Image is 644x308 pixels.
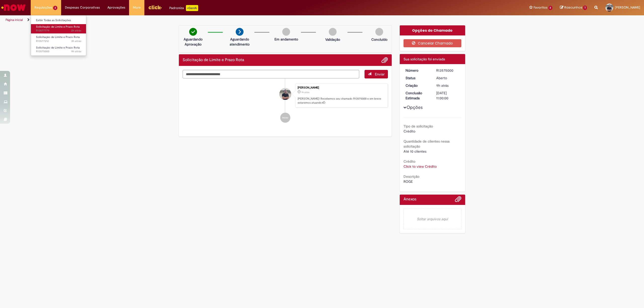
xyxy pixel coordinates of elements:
[404,159,415,164] b: Crédito
[36,50,81,54] span: R13575000
[36,25,80,29] span: Solicitação de Limite e Prazo Rota
[4,15,426,25] ul: Trilhas de página
[236,28,244,36] img: arrow-next.png
[31,15,86,56] ul: Requisições
[404,174,419,179] b: Descrição
[404,57,445,61] span: Sua solicitação foi enviada
[455,196,461,205] button: Adicionar anexos
[65,5,100,10] span: Despesas Corporativas
[325,37,340,42] p: Validação
[436,91,460,101] div: [DATE] 11:00:00
[436,83,449,88] span: 9h atrás
[183,70,359,79] textarea: Digite sua mensagem aqui...
[402,91,433,101] dt: Conclusão Estimada
[186,5,198,11] p: +GenAi
[402,68,433,73] dt: Número
[329,28,337,36] img: img-circle-grey.png
[148,4,162,11] img: click_logo_yellow_360x200.png
[31,24,86,33] a: Aberto R13577779 : Solicitação de Limite e Prazo Rota
[71,39,81,43] span: 3h atrás
[436,75,460,80] div: Aberto
[436,68,460,73] div: R13575000
[183,78,388,128] ul: Histórico de tíquete
[298,97,385,105] p: [PERSON_NAME]! Recebemos seu chamado R13575000 e em breve estaremos atuando.
[400,25,465,35] div: Opções do Chamado
[298,86,385,89] div: [PERSON_NAME]
[71,39,81,43] time: 29/09/2025 14:22:28
[71,29,81,32] span: 2h atrás
[6,18,23,22] a: Página inicial
[71,29,81,32] time: 29/09/2025 15:33:26
[36,35,80,39] span: Solicitação de Limite e Prazo Rota
[107,5,125,10] span: Aprovações
[436,83,460,88] div: 29/09/2025 08:41:40
[34,5,52,10] span: Requisições
[301,91,309,94] span: 9h atrás
[404,197,416,202] h2: Anexos
[189,28,197,36] img: check-circle-green.png
[404,179,413,184] span: ROGE
[404,164,437,169] a: Click to view Crédito
[402,83,433,88] dt: Criação
[375,28,383,36] img: img-circle-grey.png
[564,5,582,10] span: Rascunhos
[36,39,81,43] span: R13577212
[133,5,141,10] span: More
[404,129,415,134] span: Crédito
[404,139,450,149] b: Quantidade de clientes nessa solicitação
[181,37,205,47] p: Aguardando Aprovação
[436,83,449,88] time: 29/09/2025 08:41:40
[282,28,290,36] img: img-circle-grey.png
[371,37,387,42] p: Concluído
[274,37,298,42] p: Em andamento
[31,34,86,44] a: Aberto R13577212 : Solicitação de Limite e Prazo Rota
[404,209,462,229] em: Soltar arquivos aqui
[71,50,81,53] span: 9h atrás
[381,57,388,63] button: Adicionar anexos
[548,6,553,10] span: 2
[404,124,433,128] b: Tipo de solicitação
[583,6,587,10] span: 1
[404,39,462,47] button: Cancelar Chamado
[365,70,388,78] button: Enviar
[169,5,198,11] div: Padroniza
[402,75,433,80] dt: Status
[31,18,86,23] a: Exibir Todas as Solicitações
[1,3,26,13] img: ServiceNow
[183,83,388,108] li: Marcelo Alves Elias
[36,29,81,33] span: R13577779
[375,72,385,76] span: Enviar
[279,88,291,100] div: Marcelo Alves Elias
[31,45,86,54] a: Aberto R13575000 : Solicitação de Limite e Prazo Rota
[183,58,244,62] h2: Solicitação de Limite e Prazo Rota Histórico de tíquete
[301,91,309,94] time: 29/09/2025 08:41:40
[560,5,587,10] a: Rascunhos
[615,5,640,10] span: [PERSON_NAME]
[53,6,57,10] span: 3
[227,37,252,47] p: Aguardando atendimento
[404,149,426,154] span: Até 10 clientes
[36,46,80,50] span: Solicitação de Limite e Prazo Rota
[534,5,547,10] span: Favoritos
[71,50,81,53] time: 29/09/2025 08:41:43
